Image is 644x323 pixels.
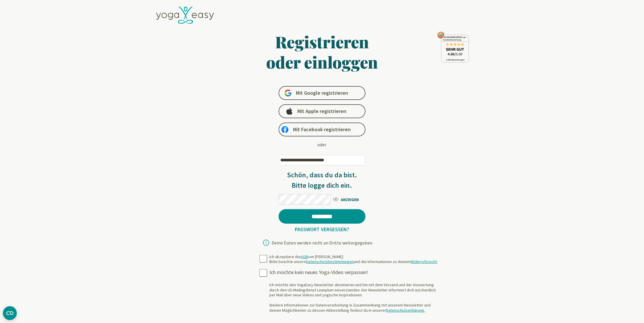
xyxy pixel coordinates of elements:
span: Mit Google registrieren [296,90,348,96]
div: Ich akzeptiere die von [PERSON_NAME] Bitte beachte unsere und die Informationen zu deinem . [269,254,438,264]
h3: Schön, dass du da bist. Bitte logge dich ein. [279,170,365,191]
div: Deine Daten werden nicht an Dritte weitergegeben [272,240,372,245]
a: Mit Google registrieren [279,86,365,100]
button: CMP-Widget öffnen [3,306,17,320]
a: AGB [301,254,308,259]
a: Mit Apple registrieren [279,104,365,118]
a: Widerrufsrecht [411,259,437,264]
span: Mit Facebook registrieren [293,126,351,133]
h1: Registrieren oder einloggen [210,32,434,72]
a: Datenschutzbestimmungen [306,259,354,264]
img: ausgezeichnet_seal.png [437,32,469,63]
a: Passwort vergessen? [292,226,352,233]
a: Mit Facebook registrieren [279,123,365,136]
span: Mit Apple registrieren [297,108,346,115]
span: ANZEIGEN [332,196,365,203]
div: Ich möchte kein neues Yoga-Video verpassen! [269,269,441,276]
div: oder [317,141,326,148]
a: Datenschutzerklärung. [386,308,425,313]
div: Ich möchte den YogaEasy-Newsletter abonnieren und bin mit dem Versand und der Auswertung durch de... [269,282,441,313]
